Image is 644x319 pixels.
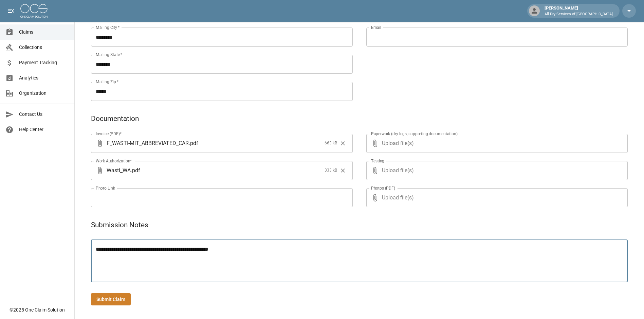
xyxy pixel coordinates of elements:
span: . pdf [189,139,198,147]
div: [PERSON_NAME] [542,5,615,17]
label: Photos (PDF) [371,185,395,191]
span: 333 kB [325,167,337,174]
span: Wasti_WA [107,166,131,174]
label: Invoice (PDF)* [96,131,122,137]
img: ocs-logo-white-transparent.png [20,4,48,18]
button: Clear [338,165,348,176]
span: Organization [19,90,69,97]
span: Contact Us [19,111,69,118]
span: . pdf [131,166,140,174]
button: open drawer [4,4,18,18]
label: Photo Link [96,185,115,191]
span: F_WASTI-MIT_ABBREVIATED_CAR [107,139,189,147]
span: Help Center [19,126,69,133]
label: Email [371,24,381,30]
span: Analytics [19,74,69,82]
p: All Dry Services of [GEOGRAPHIC_DATA] [545,12,613,17]
button: Submit Claim [91,293,131,306]
span: Claims [19,29,69,36]
label: Mailing State [96,52,122,57]
label: Paperwork (dry logs, supporting documentation) [371,131,458,137]
label: Mailing Zip [96,79,119,85]
label: Mailing City [96,24,120,30]
label: Testing [371,158,384,164]
span: Collections [19,44,69,51]
div: © 2025 One Claim Solution [10,306,65,313]
label: Work Authorization* [96,158,132,164]
button: Clear [338,138,348,148]
span: 663 kB [325,140,337,147]
span: Upload file(s) [382,161,610,180]
span: Upload file(s) [382,188,610,207]
span: Payment Tracking [19,59,69,66]
span: Upload file(s) [382,134,610,153]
